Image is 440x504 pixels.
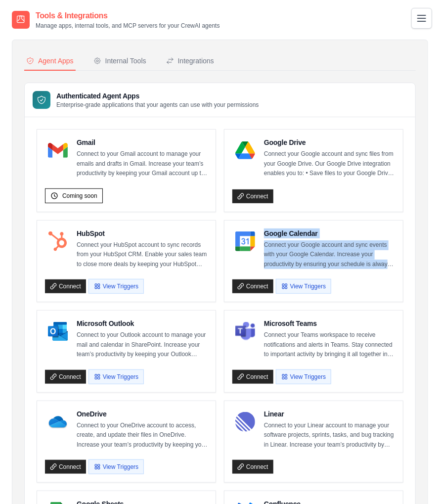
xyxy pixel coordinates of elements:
button: Internal Tools [91,52,148,71]
iframe: Chat Widget [391,457,440,504]
p: Connect to your Linear account to manage your software projects, sprints, tasks, and bug tracking... [264,421,395,450]
a: Connect [45,279,86,293]
p: Connect to your OneDrive account to access, create, and update their files in OneDrive. Increase ... [77,421,208,450]
h4: HubSpot [77,229,208,238]
button: View Triggers [276,279,331,294]
img: OneDrive Logo [48,412,68,432]
h2: Tools & Integrations [36,10,220,22]
img: Microsoft Teams Logo [235,321,255,341]
img: HubSpot Logo [48,231,68,251]
img: Gmail Logo [48,140,68,160]
p: Manage apps, internal tools, and MCP servers for your CrewAI agents [36,22,220,30]
a: Connect [45,370,86,384]
h4: Microsoft Outlook [77,319,208,328]
h4: Linear [264,409,395,419]
p: Connect your HubSpot account to sync records from your HubSpot CRM. Enable your sales team to clo... [77,240,208,270]
h3: Authenticated Agent Apps [56,91,259,101]
button: View Triggers [276,369,331,384]
img: Google Drive Logo [235,140,255,160]
img: Google Calendar Logo [235,231,255,251]
a: Connect [232,279,273,293]
button: View Triggers [88,369,144,384]
a: Connect [232,460,273,474]
p: Connect your Teams workspace to receive notifications and alerts in Teams. Stay connected to impo... [264,330,395,360]
div: Internal Tools [93,56,146,66]
div: Widget de chat [391,457,440,504]
h4: Microsoft Teams [264,319,395,328]
button: Agent Apps [24,52,76,71]
a: Connect [232,370,273,384]
p: Connect your Google account and sync events with your Google Calendar. Increase your productivity... [264,240,395,270]
div: Agent Apps [26,56,74,66]
div: Integrations [166,56,214,66]
h4: Google Calendar [264,229,395,238]
a: Connect [232,189,273,203]
p: Connect to your Outlook account to manage your mail and calendar in SharePoint. Increase your tea... [77,330,208,360]
h4: Gmail [77,137,208,147]
button: View Triggers [88,279,144,294]
p: Connect your Google account and sync files from your Google Drive. Our Google Drive integration e... [264,149,395,179]
button: Toggle navigation [411,8,432,29]
h4: Google Drive [264,137,395,147]
a: Connect [45,460,86,474]
button: View Triggers [88,459,144,474]
img: Linear Logo [235,412,255,432]
img: Microsoft Outlook Logo [48,321,68,341]
h4: OneDrive [77,409,208,419]
p: Connect to your Gmail account to manage your emails and drafts in Gmail. Increase your team’s pro... [77,149,208,179]
p: Enterprise-grade applications that your agents can use with your permissions [56,101,259,109]
button: Integrations [164,52,216,71]
span: Coming soon [62,192,97,200]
